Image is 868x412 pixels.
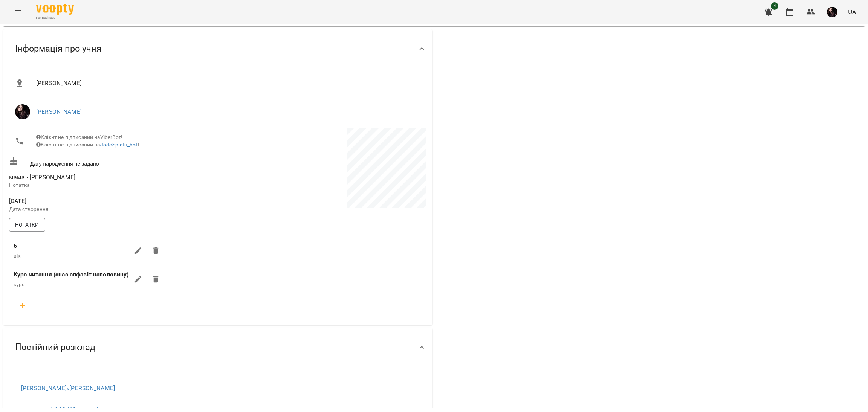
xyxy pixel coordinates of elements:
a: [PERSON_NAME] [36,108,82,115]
label: Курс читання (знає алфавіт наполовину) [14,270,129,279]
span: [DATE] [9,197,216,206]
div: Інформація про учня [3,29,432,68]
span: Нотатки [15,220,39,229]
span: вік [14,253,20,259]
span: UA [848,8,856,16]
img: Voopty Logo [36,4,74,15]
span: курс [14,281,25,287]
span: Постійний розклад [15,342,95,353]
a: JodoSplatu_bot [100,142,138,148]
span: мама - [PERSON_NAME] [9,174,75,181]
span: For Business [36,15,74,20]
span: Клієнт не підписаний на ! [36,142,139,148]
button: Нотатки [9,218,45,232]
span: Інформація про учня [15,43,101,55]
span: [PERSON_NAME] [36,79,420,88]
div: Дату народження не задано [8,155,218,169]
img: Анастасія Абрамова [15,104,30,119]
span: 4 [771,2,778,10]
p: Дата створення [9,206,216,213]
p: Нотатка [9,182,216,189]
div: Постійний розклад [3,328,432,367]
button: UA [845,5,859,19]
label: 6 [14,241,17,250]
a: [PERSON_NAME]»[PERSON_NAME] [21,385,115,392]
img: c92daf42e94a56623d94c35acff0251f.jpg [827,7,837,17]
button: Menu [9,3,27,21]
span: Клієнт не підписаний на ViberBot! [36,134,122,140]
